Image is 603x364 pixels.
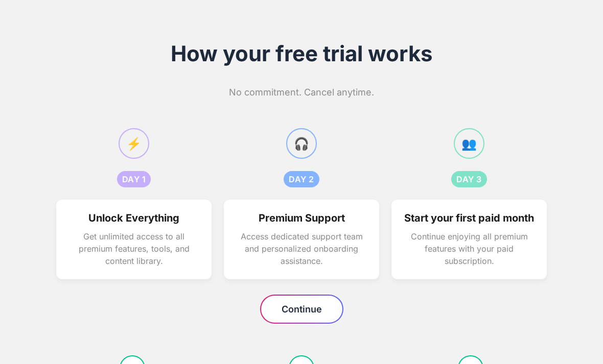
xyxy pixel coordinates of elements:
div: DAY 2 [284,171,319,187]
h1: How your free trial works [56,41,547,66]
div: DAY 1 [117,171,151,187]
p: Get unlimited access to all premium features, tools, and content library. [68,230,199,267]
p: No commitment. Cancel anytime. [56,87,547,98]
div: 🎧 [286,128,317,159]
div: 👥 [454,128,484,159]
div: ⚡ [119,128,149,159]
h3: Unlock Everything [68,212,199,224]
button: Continue [261,296,342,323]
h3: Premium Support [236,212,367,224]
div: DAY 3 [451,171,487,187]
h3: Start your first paid month [404,212,535,224]
p: Access dedicated support team and personalized onboarding assistance. [236,230,367,267]
p: Continue enjoying all premium features with your paid subscription. [404,230,535,267]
